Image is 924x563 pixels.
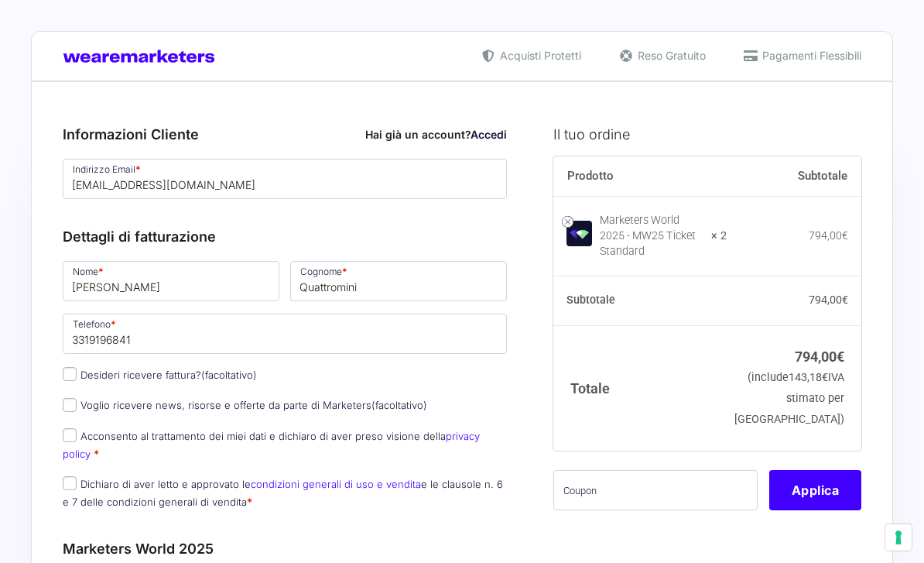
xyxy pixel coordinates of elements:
[634,47,706,64] span: Reso Gratuito
[496,47,581,64] span: Acquisti Protetti
[809,229,848,242] bdi: 794,00
[553,276,727,326] th: Subtotale
[734,371,844,426] small: (include IVA stimato per [GEOGRAPHIC_DATA])
[822,371,828,384] span: €
[63,369,257,381] label: Desideri ricevere fattura?
[12,503,59,549] iframe: Customerly Messenger Launcher
[290,261,507,301] input: Cognome *
[553,470,757,510] input: Coupon
[553,156,727,197] th: Prodotto
[63,478,503,508] label: Dichiaro di aver letto e approvato le e le clausole n. 6 e 7 delle condizioni generali di vendita
[63,367,77,381] input: Desideri ricevere fattura?(facoltativo)
[63,430,480,460] label: Acconsento al trattamento dei miei dati e dichiaro di aver preso visione della
[371,399,427,411] span: (facoltativo)
[63,261,279,301] input: Nome *
[63,314,507,354] input: Telefono *
[63,399,427,411] label: Voglio ricevere news, risorse e offerte da parte di Marketers
[63,398,77,412] input: Voglio ricevere news, risorse e offerte da parte di Marketers(facoltativo)
[63,226,507,247] h3: Dettagli di fatturazione
[63,124,507,145] h3: Informazioni Cliente
[727,156,861,197] th: Subtotale
[842,229,848,242] span: €
[600,213,701,259] div: Marketers World 2025 - MW25 Ticket Standard
[63,159,507,199] input: Indirizzo Email *
[795,348,844,365] bdi: 794,00
[365,126,507,142] div: Hai già un account?
[842,294,848,306] span: €
[885,524,912,551] button: Le tue preferenze relative al consenso per le tecnologie di tracciamento
[769,470,861,510] button: Applica
[251,478,421,490] a: condizioni generali di uso e vendita
[63,476,77,490] input: Dichiaro di aver letto e approvato lecondizioni generali di uso e venditae le clausole n. 6 e 7 d...
[758,47,861,64] span: Pagamenti Flessibili
[566,221,592,246] img: Marketers World 2025 - MW25 Ticket Standard
[63,428,77,442] input: Acconsento al trattamento dei miei dati e dichiaro di aver preso visione dellaprivacy policy
[63,538,507,559] h3: Marketers World 2025
[471,128,507,141] a: Accedi
[789,371,828,384] span: 143,18
[201,369,257,381] span: (facoltativo)
[711,228,727,244] strong: × 2
[837,348,844,365] span: €
[553,325,727,450] th: Totale
[553,124,861,145] h3: Il tuo ordine
[809,294,848,306] bdi: 794,00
